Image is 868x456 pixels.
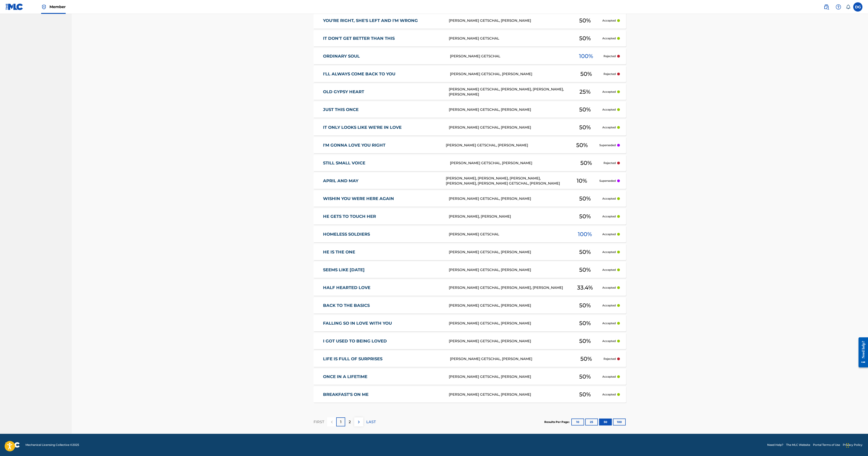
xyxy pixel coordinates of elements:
[323,36,443,41] a: IT DON'T GET BETTER THAN THIS
[323,160,444,166] a: STILL SMALL VOICE
[846,438,849,452] div: Drag
[853,2,862,12] div: User Menu
[602,321,616,325] p: Accepted
[323,71,444,77] a: I'LL ALWAYS COME BACK TO YOU
[579,212,591,221] span: 50 %
[579,16,591,25] span: 50 %
[602,250,616,254] p: Accepted
[836,4,841,10] img: help
[450,356,569,362] div: [PERSON_NAME] GETSCHAL, [PERSON_NAME]
[323,250,443,255] a: HE IS THE ONE
[845,434,868,456] iframe: Chat Widget
[449,18,568,23] div: [PERSON_NAME] GETSCHAL, [PERSON_NAME]
[577,283,593,292] span: 33.4 %
[323,125,443,130] a: IT ONLY LOOKS LIKE WE'RE IN LOVE
[6,442,20,448] img: logo
[603,357,616,361] p: Rejected
[449,196,568,201] div: [PERSON_NAME] GETSCHAL, [PERSON_NAME]
[602,18,616,23] p: Accepted
[855,332,868,373] iframe: Resource Center
[579,105,591,114] span: 50 %
[602,197,616,201] p: Accepted
[579,337,591,345] span: 50 %
[813,443,840,447] a: Portal Terms of Use
[579,123,591,132] span: 50 %
[450,160,569,166] div: [PERSON_NAME] GETSCHAL, [PERSON_NAME]
[579,266,591,274] span: 50 %
[585,419,598,425] button: 25
[449,392,568,397] div: [PERSON_NAME] GETSCHAL, [PERSON_NAME]
[323,232,443,237] a: HOMELESS SOLDIERS
[579,34,591,43] span: 50 %
[323,267,443,273] a: SEEMS LIKE [DATE]
[449,214,568,219] div: [PERSON_NAME], [PERSON_NAME]
[450,54,569,59] div: [PERSON_NAME] GETSCHAL
[449,125,568,130] div: [PERSON_NAME] GETSCHAL, [PERSON_NAME]
[323,18,443,23] a: YOU'RE RIGHT, SHE'S LEFT AND I'M WRONG
[323,303,443,308] a: BACK TO THE BASICS
[323,107,443,112] a: JUST THIS ONCE
[323,89,443,95] a: OLD GYPSY HEART
[323,285,443,290] a: HALF HEARTED LOVE
[602,392,616,397] p: Accepted
[613,419,626,425] button: 100
[602,90,616,94] p: Accepted
[602,375,616,379] p: Accepted
[314,419,324,425] p: FIRST
[602,339,616,343] p: Accepted
[602,303,616,308] p: Accepted
[323,356,444,362] a: LIFE IS FULL OF SURPRISES
[580,159,592,167] span: 50 %
[578,230,592,238] span: 100 %
[579,373,591,381] span: 50 %
[824,4,829,10] img: search
[349,419,351,425] p: 2
[323,321,443,326] a: FALLING SO IN LOVE WITH YOU
[576,141,588,149] span: 50 %
[449,267,568,273] div: [PERSON_NAME] GETSCHAL, [PERSON_NAME]
[786,443,810,447] a: The MLC Website
[449,250,568,255] div: [PERSON_NAME] GETSCHAL, [PERSON_NAME]
[449,36,568,41] div: [PERSON_NAME] GETSCHAL
[571,419,584,425] button: 10
[602,36,616,40] p: Accepted
[449,107,568,112] div: [PERSON_NAME] GETSCHAL, [PERSON_NAME]
[450,71,569,77] div: [PERSON_NAME] GETSCHAL, [PERSON_NAME]
[323,339,443,344] a: I GOT USED TO BEING LOVED
[446,176,565,186] div: [PERSON_NAME], [PERSON_NAME], [PERSON_NAME], [PERSON_NAME], [PERSON_NAME] GETSCHAL, [PERSON_NAME]
[25,443,79,447] span: Mechanical Licensing Collective © 2025
[579,194,591,203] span: 50 %
[579,52,593,60] span: 100 %
[602,286,616,290] p: Accepted
[603,72,616,76] p: Rejected
[446,143,565,148] div: [PERSON_NAME] GETSCHAL, [PERSON_NAME]
[603,54,616,58] p: Rejected
[449,87,568,97] div: [PERSON_NAME] GETSCHAL, [PERSON_NAME], [PERSON_NAME], [PERSON_NAME]
[323,196,443,201] a: WISHIN YOU WERE HERE AGAIN
[6,3,23,10] img: MLC Logo
[579,319,591,327] span: 50 %
[602,125,616,129] p: Accepted
[602,268,616,272] p: Accepted
[323,374,443,379] a: ONCE IN A LIFETIME
[323,392,443,397] a: BREAKFAST'S ON ME
[602,214,616,219] p: Accepted
[449,339,568,344] div: [PERSON_NAME] GETSCHAL, [PERSON_NAME]
[449,232,568,237] div: [PERSON_NAME] GETSCHAL
[843,443,862,447] a: Privacy Policy
[323,143,440,148] a: I'M GONNA LOVE YOU RIGHT
[49,4,66,9] span: Member
[602,232,616,236] p: Accepted
[580,70,592,78] span: 50 %
[356,419,362,425] img: right
[767,443,783,447] a: Need Help?
[834,2,843,12] div: Help
[41,4,47,10] img: Top Rightsholder
[340,419,342,425] p: 1
[449,285,568,290] div: [PERSON_NAME] GETSCHAL, [PERSON_NAME], [PERSON_NAME]
[599,143,616,147] p: Superseded
[579,301,591,310] span: 50 %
